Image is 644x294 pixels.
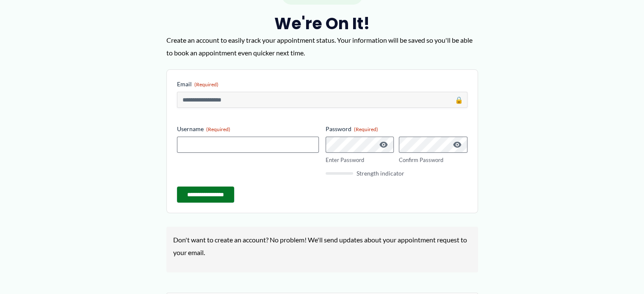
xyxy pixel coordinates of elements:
[173,234,471,258] p: Don't want to create an account? No problem! We'll send updates about your appointment request to...
[354,126,378,132] span: (Required)
[177,80,467,88] label: Email
[166,13,478,34] h2: We're On It!
[399,156,467,164] label: Confirm Password
[326,156,394,164] label: Enter Password
[177,125,319,133] label: Username
[194,81,218,88] span: (Required)
[206,126,230,132] span: (Required)
[166,34,478,59] p: Create an account to easily track your appointment status. Your information will be saved so you'...
[379,140,389,150] button: Show Password
[326,125,378,133] legend: Password
[326,170,467,176] div: Strength indicator
[452,140,462,150] button: Show Password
